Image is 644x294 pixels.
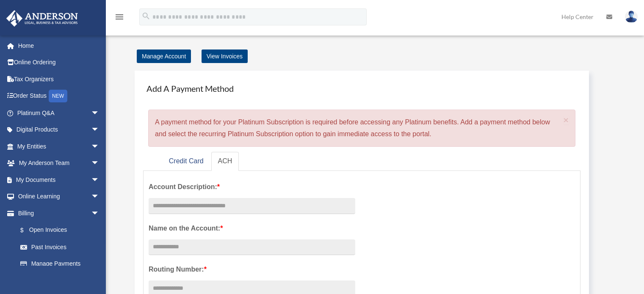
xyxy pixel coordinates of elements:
[6,121,112,138] a: Digital Productsarrow_drop_down
[114,15,124,22] a: menu
[25,225,29,236] span: $
[6,138,112,155] a: My Entitiesarrow_drop_down
[6,171,112,188] a: My Documentsarrow_drop_down
[625,11,638,23] img: User Pic
[12,222,112,239] a: $Open Invoices
[211,152,239,171] a: ACH
[6,205,112,222] a: Billingarrow_drop_down
[6,71,112,88] a: Tax Organizers
[91,171,108,189] span: arrow_drop_down
[91,155,108,172] span: arrow_drop_down
[49,90,67,102] div: NEW
[91,205,108,222] span: arrow_drop_down
[114,12,124,22] i: menu
[91,121,108,139] span: arrow_drop_down
[6,104,112,121] a: Platinum Q&Aarrow_drop_down
[91,138,108,155] span: arrow_drop_down
[137,49,191,63] a: Manage Account
[6,37,112,54] a: Home
[202,49,248,63] a: View Invoices
[4,10,80,27] img: Anderson Advisors Platinum Portal
[6,188,112,205] a: Online Learningarrow_drop_down
[149,181,355,193] label: Account Description:
[149,264,355,275] label: Routing Number:
[91,188,108,206] span: arrow_drop_down
[564,115,569,124] button: Close
[149,223,355,234] label: Name on the Account:
[143,79,580,98] h4: Add A Payment Method
[141,11,151,21] i: search
[91,104,108,122] span: arrow_drop_down
[6,88,112,105] a: Order StatusNEW
[12,256,108,272] a: Manage Payments
[6,155,112,172] a: My Anderson Teamarrow_drop_down
[162,152,210,171] a: Credit Card
[12,239,112,256] a: Past Invoices
[148,110,575,147] div: A payment method for your Platinum Subscription is required before accessing any Platinum benefit...
[6,54,112,71] a: Online Ordering
[564,115,569,125] span: ×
